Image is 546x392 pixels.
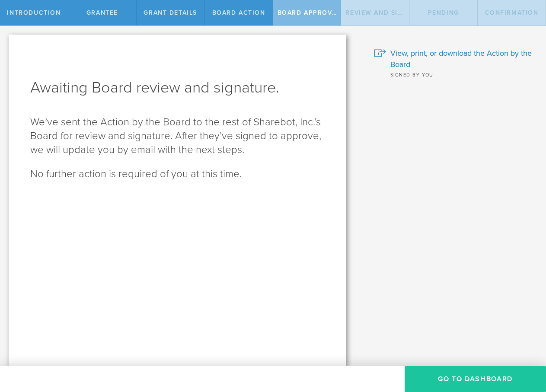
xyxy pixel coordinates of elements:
div: Signed by you [374,70,533,79]
h1: Awaiting Board review and signature. [30,77,325,98]
span: Review and Sign [345,9,408,16]
button: Go To Dashboard [405,366,546,392]
span: Introduction [7,9,61,16]
span: Board Action [212,9,265,16]
span: Pending [428,9,459,16]
p: We’ve sent the Action by the Board to the rest of Sharebot, Inc.’s Board for review and signature... [30,115,325,157]
span: Board Approval [278,9,340,16]
span: Grantee [86,9,118,16]
p: No further action is required of you at this time. [30,167,325,181]
span: Grant Details [144,9,197,16]
span: Confirmation [485,9,539,16]
span: View, print, or download the Action by the Board [390,48,533,70]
